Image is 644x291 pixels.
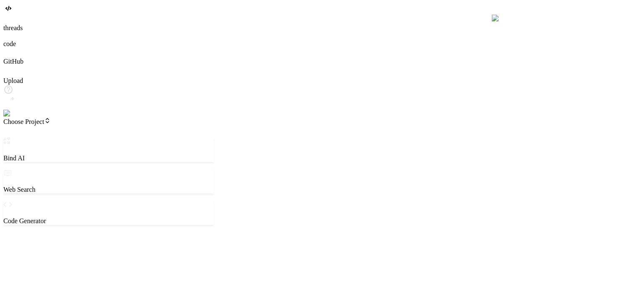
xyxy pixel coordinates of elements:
p: Bind AI [3,155,214,162]
label: threads [3,24,23,31]
p: Web Search [3,186,214,193]
label: GitHub [3,58,23,65]
label: code [3,40,16,47]
p: Your session has expired. Please login again to continue. [492,29,644,36]
p: Code Generator [3,217,214,225]
img: alert [492,15,510,22]
span: Choose Project [3,118,51,125]
img: settings [3,110,31,117]
label: Upload [3,77,23,84]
